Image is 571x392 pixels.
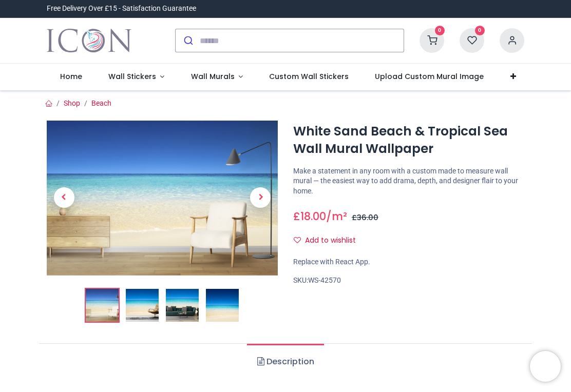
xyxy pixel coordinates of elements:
[309,4,524,14] iframe: Customer reviews powered by Trustpilot
[352,212,378,223] span: £
[47,26,131,55] a: Logo of Icon Wall Stickers
[294,237,301,244] i: Add to wishlist
[178,64,256,90] a: Wall Murals
[269,71,349,82] span: Custom Wall Stickers
[191,71,235,82] span: Wall Murals
[293,257,524,267] div: Replace with React App.
[91,99,111,107] a: Beach
[460,36,484,44] a: 0
[357,212,378,223] span: 36.00
[300,209,326,224] span: 18.00
[95,64,178,90] a: Wall Stickers
[293,232,365,249] button: Add to wishlistAdd to wishlist
[176,29,200,52] button: Submit
[47,26,131,55] img: Icon Wall Stickers
[293,123,524,158] h1: White Sand Beach & Tropical Sea Wall Mural Wallpaper
[293,166,524,197] p: Make a statement in any room with a custom made to measure wall mural — the easiest way to add dr...
[206,289,239,322] img: WS-42570-04
[250,188,271,208] span: Next
[243,144,278,252] a: Next
[375,71,484,82] span: Upload Custom Mural Image
[247,344,323,380] a: Description
[293,209,326,224] span: £
[475,26,485,35] sup: 0
[60,71,82,82] span: Home
[530,351,561,382] iframe: Brevo live chat
[166,289,199,322] img: WS-42570-03
[126,289,159,322] img: WS-42570-02
[47,121,278,275] img: White Sand Beach & Tropical Sea Wall Mural Wallpaper
[326,209,347,224] span: /m²
[54,188,74,208] span: Previous
[108,71,156,82] span: Wall Stickers
[420,36,444,44] a: 0
[308,276,341,284] span: WS-42570
[47,144,82,252] a: Previous
[435,26,445,35] sup: 0
[293,276,524,286] div: SKU:
[64,99,80,107] a: Shop
[86,289,119,322] img: White Sand Beach & Tropical Sea Wall Mural Wallpaper
[47,4,196,14] div: Free Delivery Over £15 - Satisfaction Guarantee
